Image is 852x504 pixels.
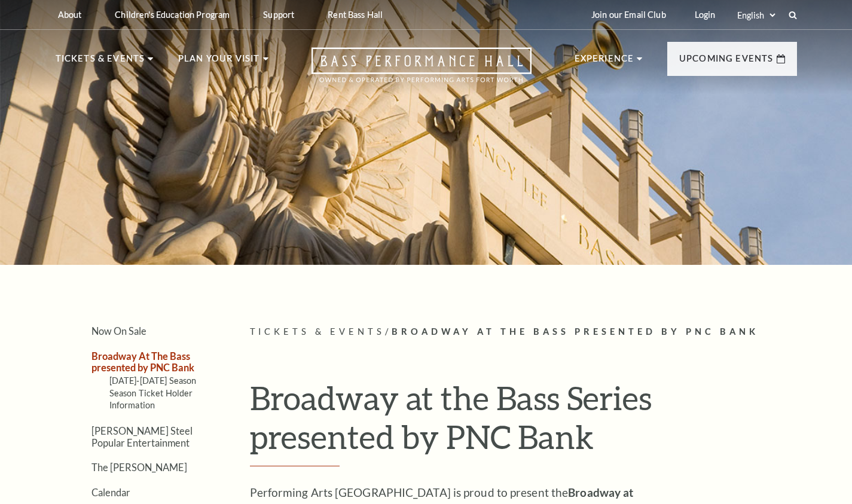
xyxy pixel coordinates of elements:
p: / [250,325,797,340]
p: Children's Education Program [115,10,230,20]
span: Broadway At The Bass presented by PNC Bank [392,326,759,337]
p: Support [263,10,294,20]
a: Season Ticket Holder Information [109,388,193,410]
select: Select: [735,10,777,21]
span: Tickets & Events [250,326,386,337]
p: About [58,10,82,20]
a: Broadway At The Bass presented by PNC Bank [91,350,194,373]
a: The [PERSON_NAME] [91,462,187,473]
h1: Broadway at the Bass Series presented by PNC Bank [250,378,797,466]
a: Now On Sale [91,325,146,337]
p: Tickets & Events [56,51,145,73]
p: Rent Bass Hall [328,10,383,20]
p: Plan Your Visit [178,51,260,73]
a: [DATE]-[DATE] Season [109,375,197,386]
p: Experience [575,51,634,73]
a: Calendar [91,487,130,498]
a: [PERSON_NAME] Steel Popular Entertainment [91,425,193,448]
p: Upcoming Events [679,51,774,73]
